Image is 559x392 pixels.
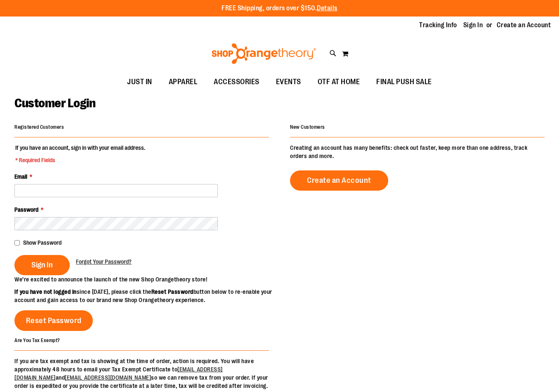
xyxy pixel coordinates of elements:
[290,144,545,160] p: Creating an account has many benefits: check out faster, keep more than one address, track orders...
[14,288,280,304] p: since [DATE], please click the button below to re-enable your account and gain access to our bran...
[151,288,193,295] strong: Reset Password
[210,43,317,64] img: Shop Orangetheory
[14,144,146,164] legend: If you have an account, sign in with your email address.
[376,73,432,91] span: FINAL PUSH SALE
[419,21,457,30] a: Tracking Info
[222,4,337,13] p: FREE Shipping, orders over $150.
[14,96,95,110] span: Customer Login
[65,374,151,381] a: [EMAIL_ADDRESS][DOMAIN_NAME]
[214,73,259,91] span: ACCESSORIES
[276,73,301,91] span: EVENTS
[307,176,371,185] span: Create an Account
[76,258,132,265] span: Forgot Your Password?
[14,206,38,213] span: Password
[14,275,280,283] p: We’re excited to announce the launch of the new Shop Orangetheory store!
[14,173,27,180] span: Email
[127,73,152,91] span: JUST IN
[14,337,60,343] strong: Are You Tax Exempt?
[317,5,337,12] a: Details
[14,255,70,275] button: Sign In
[23,239,61,246] span: Show Password
[15,156,145,164] span: * Required Fields
[290,170,388,191] a: Create an Account
[497,21,551,30] a: Create an Account
[463,21,483,30] a: Sign In
[290,124,325,130] strong: New Customers
[169,73,198,91] span: APPAREL
[76,257,132,266] a: Forgot Your Password?
[26,316,82,325] span: Reset Password
[14,124,64,130] strong: Registered Customers
[31,260,53,269] span: Sign In
[14,288,77,295] strong: If you have not logged in
[14,310,93,331] a: Reset Password
[318,73,360,91] span: OTF AT HOME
